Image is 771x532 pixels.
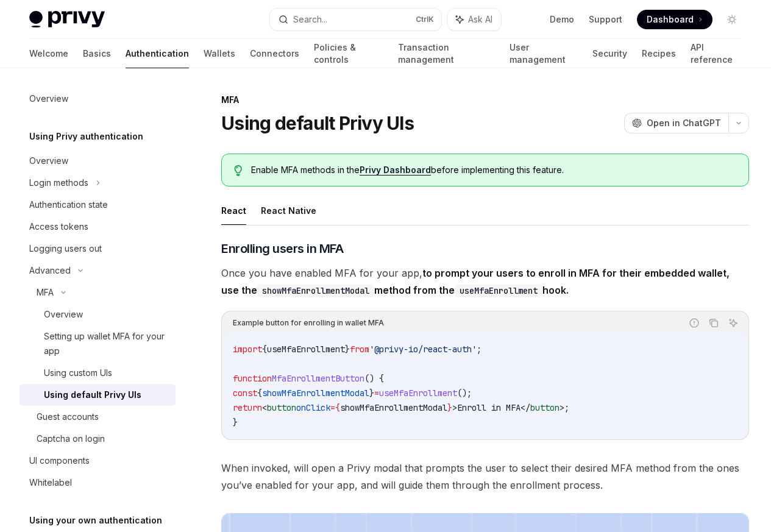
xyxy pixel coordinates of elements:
[447,402,452,413] span: }
[251,164,736,176] span: Enable MFA methods in the before implementing this feature.
[37,431,105,446] div: Captcha on login
[29,453,90,468] div: UI components
[293,12,327,27] div: Search...
[29,154,68,168] div: Overview
[20,406,176,428] a: Guest accounts
[642,39,676,68] a: Recipes
[521,402,530,413] span: </
[20,150,176,172] a: Overview
[221,196,246,225] button: React
[20,428,176,450] a: Captcha on login
[706,315,722,331] button: Copy the contents from the code block
[398,39,494,68] a: Transaction management
[20,303,176,325] a: Overview
[261,196,316,225] button: React Native
[29,91,68,106] div: Overview
[29,513,162,528] h5: Using your own authentication
[447,9,501,30] button: Ask AI
[233,344,262,355] span: import
[457,388,472,399] span: ();
[233,417,238,428] span: }
[468,13,492,26] span: Ask AI
[550,13,574,26] a: Demo
[455,284,542,297] code: useMfaEnrollment
[20,472,176,494] a: Whitelabel
[29,197,108,212] div: Authentication state
[369,388,374,399] span: }
[44,307,83,322] div: Overview
[29,39,68,68] a: Welcome
[37,285,54,300] div: MFA
[314,39,383,68] a: Policies & controls
[44,329,168,358] div: Setting up wallet MFA for your app
[221,264,749,299] span: Once you have enabled MFA for your app,
[589,13,622,26] a: Support
[29,129,143,144] h5: Using Privy authentication
[262,344,267,355] span: {
[221,459,749,494] span: When invoked, will open a Privy modal that prompts the user to select their desired MFA method fr...
[44,388,141,402] div: Using default Privy UIs
[369,344,477,355] span: '@privy-io/react-auth'
[37,410,99,424] div: Guest accounts
[564,402,569,413] span: ;
[221,240,343,257] span: Enrolling users in MFA
[350,344,369,355] span: from
[647,13,694,26] span: Dashboard
[20,194,176,216] a: Authentication state
[221,94,749,106] div: MFA
[686,315,702,331] button: Report incorrect code
[340,402,447,413] span: showMfaEnrollmentModal
[126,39,189,68] a: Authentication
[204,39,235,68] a: Wallets
[20,325,176,362] a: Setting up wallet MFA for your app
[510,39,578,68] a: User management
[250,39,299,68] a: Connectors
[457,402,521,413] span: Enroll in MFA
[364,373,384,384] span: () {
[20,88,176,110] a: Overview
[345,344,350,355] span: }
[452,402,457,413] span: >
[374,388,379,399] span: =
[29,219,88,234] div: Access tokens
[722,10,742,29] button: Toggle dark mode
[560,402,564,413] span: >
[624,113,728,133] button: Open in ChatGPT
[262,402,267,413] span: <
[272,373,364,384] span: MfaEnrollmentButton
[267,344,345,355] span: useMfaEnrollment
[20,450,176,472] a: UI components
[530,402,560,413] span: button
[233,402,262,413] span: return
[335,402,340,413] span: {
[29,263,71,278] div: Advanced
[360,165,431,176] a: Privy Dashboard
[29,11,105,28] img: light logo
[29,241,102,256] div: Logging users out
[637,10,712,29] a: Dashboard
[20,238,176,260] a: Logging users out
[330,402,335,413] span: =
[233,373,272,384] span: function
[379,388,457,399] span: useMfaEnrollment
[20,362,176,384] a: Using custom UIs
[647,117,721,129] span: Open in ChatGPT
[691,39,742,68] a: API reference
[221,267,730,296] strong: to prompt your users to enroll in MFA for their embedded wallet, use the method from the hook.
[221,112,414,134] h1: Using default Privy UIs
[20,384,176,406] a: Using default Privy UIs
[233,315,384,331] div: Example button for enrolling in wallet MFA
[416,15,434,24] span: Ctrl K
[44,366,112,380] div: Using custom UIs
[257,284,374,297] code: showMfaEnrollmentModal
[296,402,330,413] span: onClick
[262,388,369,399] span: showMfaEnrollmentModal
[234,165,243,176] svg: Tip
[233,388,257,399] span: const
[477,344,481,355] span: ;
[592,39,627,68] a: Security
[29,475,72,490] div: Whitelabel
[257,388,262,399] span: {
[29,176,88,190] div: Login methods
[267,402,296,413] span: button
